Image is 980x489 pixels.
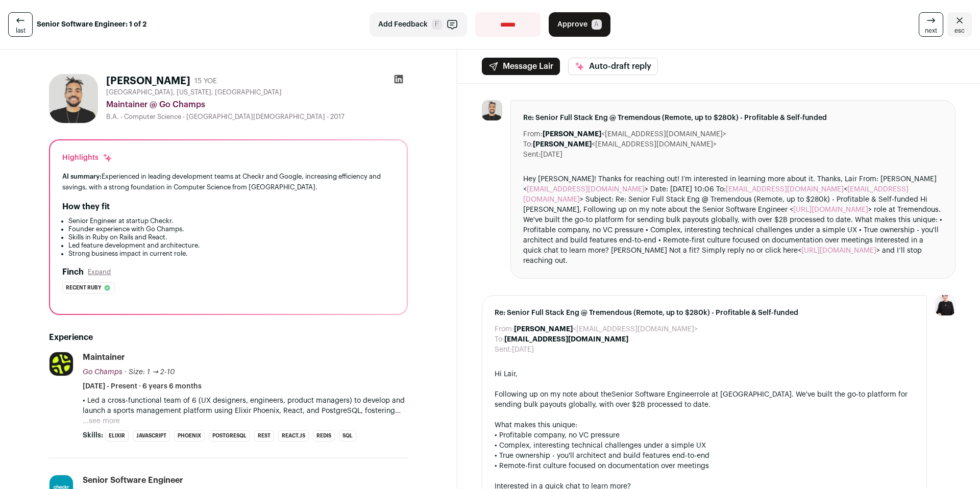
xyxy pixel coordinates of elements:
span: [DATE] - Present · 6 years 6 months [83,381,202,392]
button: Auto-draft reply [568,58,658,75]
li: React.js [278,430,309,442]
li: Phoenix [174,430,205,442]
li: Strong business impact in current role. [68,250,395,258]
span: next [925,27,937,35]
div: Hey [PERSON_NAME]! Thanks for reaching out! I’m interested in learning more about it. Thanks, Lai... [523,174,943,266]
a: Close [947,12,972,37]
dt: From: [495,324,514,334]
span: Go Champs [83,369,122,376]
div: • Remote-first culture focused on documentation over meetings [495,461,914,471]
a: last [8,12,33,37]
h2: Experience [49,331,408,344]
li: Led feature development and architecture. [68,241,395,250]
button: Approve A [549,12,610,37]
p: • Led a cross-functional team of 6 (UX designers, engineers, product managers) to develop and lau... [83,396,408,416]
b: [EMAIL_ADDRESS][DOMAIN_NAME] [504,336,628,343]
div: Maintainer [83,352,125,363]
h1: [PERSON_NAME] [106,74,190,88]
button: Message Lair [482,58,560,75]
div: Senior Software Engineer [83,475,183,486]
dd: [DATE] [541,150,562,160]
span: [GEOGRAPHIC_DATA], [US_STATE], [GEOGRAPHIC_DATA] [106,88,282,96]
li: Senior Engineer at startup Checkr. [68,217,395,225]
div: 15 YOE [194,76,217,86]
a: [EMAIL_ADDRESS][DOMAIN_NAME] [726,186,844,193]
div: Maintainer @ Go Champs [106,99,408,111]
div: What makes this unique: [495,420,914,430]
li: Skills in Ruby on Rails and React. [68,233,395,241]
div: B.A. - Computer Science - [GEOGRAPHIC_DATA][DEMOGRAPHIC_DATA] - 2017 [106,113,408,121]
dt: Sent: [495,345,512,355]
h2: Finch [62,266,84,278]
span: AI summary: [62,173,102,180]
div: Hi Lair, [495,369,914,379]
span: Re: Senior Full Stack Eng @ Tremendous (Remote, up to $280k) - Profitable & Self-funded [495,308,914,318]
dt: To: [523,139,533,150]
li: Elixir [105,430,129,442]
span: · Size: 1 → 2-10 [125,369,175,376]
div: Highlights [62,153,113,163]
dd: <[EMAIL_ADDRESS][DOMAIN_NAME]> [543,129,726,139]
dd: <[EMAIL_ADDRESS][DOMAIN_NAME]> [533,139,717,150]
div: • Profitable company, no VC pressure [495,430,914,441]
dd: <[EMAIL_ADDRESS][DOMAIN_NAME]> [514,324,698,334]
a: [URL][DOMAIN_NAME] [801,247,876,254]
span: esc [954,27,965,35]
button: Expand [88,268,111,276]
li: JavaScript [133,430,170,442]
img: ede4694172f9ed849f9396a06d9358697c78afe67bdbefd114900a262b5c5f38 [482,100,502,120]
span: Add Feedback [378,19,428,30]
div: Experienced in leading development teams at Checkr and Google, increasing efficiency and savings,... [62,171,395,192]
img: 9240684-medium_jpg [935,295,955,315]
span: F [432,19,442,30]
li: Redis [313,430,335,442]
button: Add Feedback F [370,12,467,37]
span: A [592,19,602,30]
div: • Complex, interesting technical challenges under a simple UX [495,441,914,451]
li: REST [254,430,274,442]
b: [PERSON_NAME] [514,326,573,333]
a: [URL][DOMAIN_NAME] [793,206,868,213]
span: Re: Senior Full Stack Eng @ Tremendous (Remote, up to $280k) - Profitable & Self-funded [523,113,943,123]
dt: To: [495,334,504,345]
img: 0dfe8747c6bb233f0d2b155aa117d6d931913e3d239f512fb3819332df632fa3.jpg [50,352,73,376]
dd: [DATE] [512,345,534,355]
span: last [16,27,26,35]
span: Skills: [83,430,103,441]
button: ...see more [83,416,120,426]
a: Senior Software Engineer [611,391,697,398]
b: [PERSON_NAME] [543,131,601,138]
dt: From: [523,129,543,139]
span: Approve [557,19,587,30]
li: Founder experience with Go Champs. [68,225,395,233]
li: SQL [339,430,356,442]
a: next [919,12,943,37]
strong: Senior Software Engineer: 1 of 2 [37,19,146,30]
span: Recent ruby [66,283,101,293]
a: [EMAIL_ADDRESS][DOMAIN_NAME] [527,186,645,193]
h2: How they fit [62,201,110,213]
b: [PERSON_NAME] [533,141,592,148]
li: PostgreSQL [209,430,250,442]
img: ede4694172f9ed849f9396a06d9358697c78afe67bdbefd114900a262b5c5f38 [49,74,98,123]
dt: Sent: [523,150,541,160]
div: • True ownership - you'll architect and build features end-to-end [495,451,914,461]
div: Following up on my note about the role at [GEOGRAPHIC_DATA]. We've built the go-to platform for s... [495,389,914,410]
